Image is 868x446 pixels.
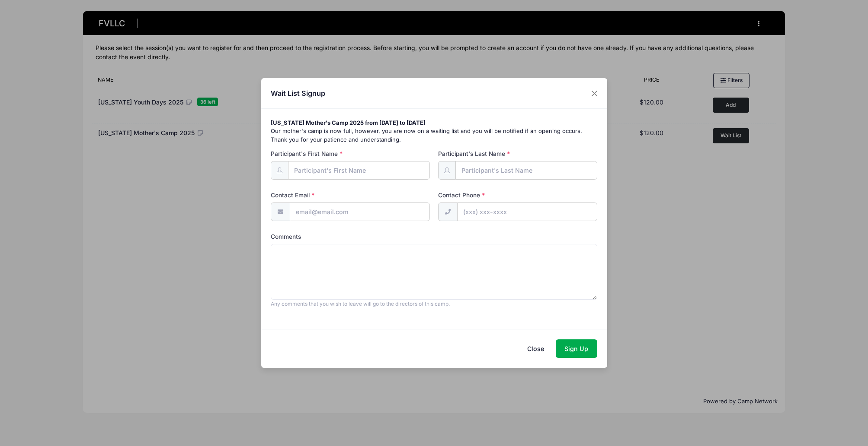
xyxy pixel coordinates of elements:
label: Contact Email [271,191,314,199]
div: [US_STATE] Mother's Camp 2025 from [DATE] to [DATE] [271,119,597,127]
label: Contact Phone [438,191,485,199]
label: Participant's First Name [271,149,343,158]
input: Participant's Last Name [455,161,597,180]
button: Close [518,339,553,358]
button: Close [586,85,602,101]
span: Any comments that you wish to leave will go to the directors of this camp. [271,300,450,307]
input: email@email.com [290,202,430,221]
p: Our mother's camp is now full, however, you are now on a waiting list and you will be notified if... [271,127,597,144]
h4: Wait List Signup [271,88,325,98]
label: Participant's Last Name [438,149,510,158]
button: Sign Up [556,339,597,358]
label: Comments [271,232,301,241]
input: Participant's First Name [288,161,430,180]
input: (xxx) xxx-xxxx [457,202,597,221]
